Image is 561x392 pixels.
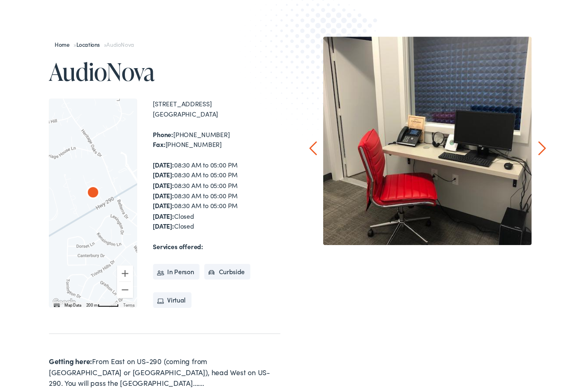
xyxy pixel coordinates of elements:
[150,165,172,174] strong: [DATE]:
[202,271,250,287] li: Curbside
[150,300,189,316] li: Virtual
[150,144,163,153] strong: Fax:
[71,41,99,50] a: Locations
[113,273,129,289] button: Zoom in
[81,311,93,316] span: 200 m
[102,41,130,50] span: AudioNova
[150,206,172,215] strong: [DATE]:
[150,175,172,184] strong: [DATE]:
[150,196,172,205] strong: [DATE]:
[49,41,68,50] a: Home
[79,310,117,316] button: Map Scale: 200 m per 48 pixels
[150,133,171,142] strong: Phone:
[545,145,553,160] a: Next
[59,311,76,316] button: Map Data
[150,101,280,122] div: [STREET_ADDRESS] [GEOGRAPHIC_DATA]
[48,311,54,316] button: Keyboard shortcuts
[337,258,362,283] a: 1
[150,248,202,257] strong: Services offered:
[469,258,493,283] a: 5
[370,258,395,283] a: 2
[150,133,280,154] div: [PHONE_NUMBER] [PHONE_NUMBER]
[45,305,72,316] a: Open this area in Google Maps (opens a new window)
[150,186,172,195] strong: [DATE]:
[43,366,87,376] strong: Getting here:
[150,227,172,236] strong: [DATE]:
[113,289,129,306] button: Zoom out
[501,258,526,283] a: 6
[120,311,131,316] a: Terms (opens in new tab)
[150,217,172,226] strong: [DATE]:
[150,164,280,238] div: 08:30 AM to 05:00 PM 08:30 AM to 05:00 PM 08:30 AM to 05:00 PM 08:30 AM to 05:00 PM 08:30 AM to 0...
[75,186,101,212] div: AudioNova
[45,305,72,316] img: Google
[436,258,460,283] a: 4
[43,60,280,87] h1: AudioNova
[310,145,318,160] a: Prev
[49,41,130,50] span: » »
[403,258,428,283] a: 3
[150,271,198,287] li: In Person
